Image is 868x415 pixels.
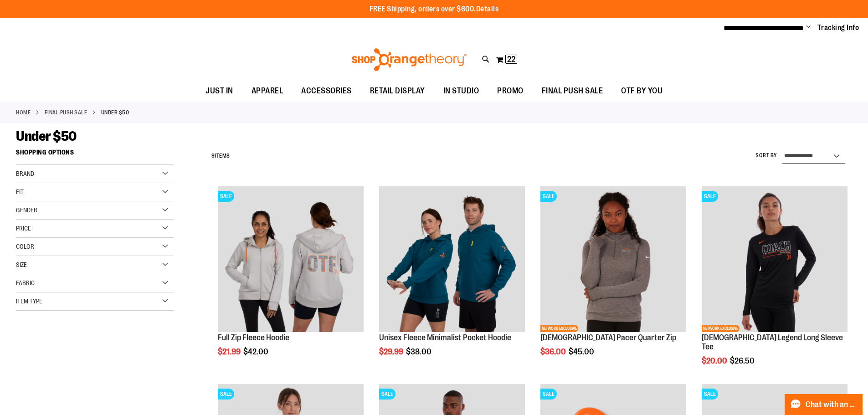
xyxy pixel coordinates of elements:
img: Unisex Fleece Minimalist Pocket Hoodie [379,186,525,332]
div: product [697,182,852,388]
strong: Under $50 [101,108,129,117]
span: Item Type [16,297,42,305]
span: Color [16,243,34,250]
a: RETAIL DISPLAY [361,81,434,102]
img: Shop Orangetheory [350,48,468,71]
span: Size [16,261,27,268]
span: SALE [379,389,395,400]
span: Under $50 [16,128,77,144]
a: Details [476,5,499,13]
span: 9 [211,153,215,159]
span: $42.00 [243,347,270,356]
span: Chat with an Expert [806,400,857,409]
a: JUST IN [196,81,242,102]
span: $38.00 [406,347,433,356]
span: Brand [16,170,34,177]
span: Fit [16,188,24,195]
span: Fabric [16,279,35,287]
a: Product image for Ladies Pacer Quarter ZipSALENETWORK EXCLUSIVE [540,186,686,333]
span: $20.00 [702,356,729,365]
span: $45.00 [569,347,596,356]
span: APPAREL [252,81,283,101]
div: product [213,182,368,379]
span: JUST IN [205,81,233,101]
p: FREE Shipping, orders over $600. [370,4,499,15]
a: Home [16,108,31,117]
span: $21.99 [218,347,242,356]
a: IN STUDIO [434,81,488,102]
span: SALE [218,191,234,202]
span: FINAL PUSH SALE [542,81,603,101]
a: PROMO [488,81,533,102]
a: FINAL PUSH SALE [533,81,612,101]
img: Product image for Ladies Pacer Quarter Zip [540,186,686,332]
span: ACCESSORIES [301,81,352,101]
span: SALE [702,191,718,202]
span: PROMO [497,81,524,101]
img: Main Image of 1457091 [218,186,364,332]
a: OTF BY YOU [612,81,672,102]
span: $36.00 [540,347,567,356]
span: NETWORK EXCLUSIVE [702,325,740,332]
span: SALE [540,389,557,400]
span: Gender [16,206,37,214]
span: IN STUDIO [443,81,479,101]
a: Full Zip Fleece Hoodie [218,333,289,342]
a: [DEMOGRAPHIC_DATA] Legend Long Sleeve Tee [702,333,843,351]
a: Main Image of 1457091SALE [218,186,364,333]
span: SALE [702,389,718,400]
span: SALE [540,191,557,202]
h2: Items [211,149,230,163]
a: ACCESSORIES [292,81,361,102]
span: NETWORK EXCLUSIVE [540,325,578,332]
div: product [375,182,529,379]
span: $26.50 [730,356,756,365]
a: Unisex Fleece Minimalist Pocket Hoodie [379,333,511,342]
a: [DEMOGRAPHIC_DATA] Pacer Quarter Zip [540,333,676,342]
label: Sort By [755,152,777,159]
a: OTF Ladies Coach FA22 Legend LS Tee - Black primary imageSALENETWORK EXCLUSIVE [702,186,847,333]
span: RETAIL DISPLAY [370,81,425,101]
span: $29.99 [379,347,405,356]
strong: Shopping Options [16,144,174,165]
span: 22 [507,55,515,64]
a: FINAL PUSH SALE [45,108,87,117]
a: Tracking Info [817,23,859,33]
img: OTF Ladies Coach FA22 Legend LS Tee - Black primary image [702,186,847,332]
a: APPAREL [242,81,293,102]
span: SALE [218,389,234,400]
a: Unisex Fleece Minimalist Pocket Hoodie [379,186,525,333]
span: OTF BY YOU [621,81,663,101]
button: Chat with an Expert [785,394,863,415]
span: Price [16,225,31,232]
button: Account menu [806,23,811,32]
div: product [536,182,691,379]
